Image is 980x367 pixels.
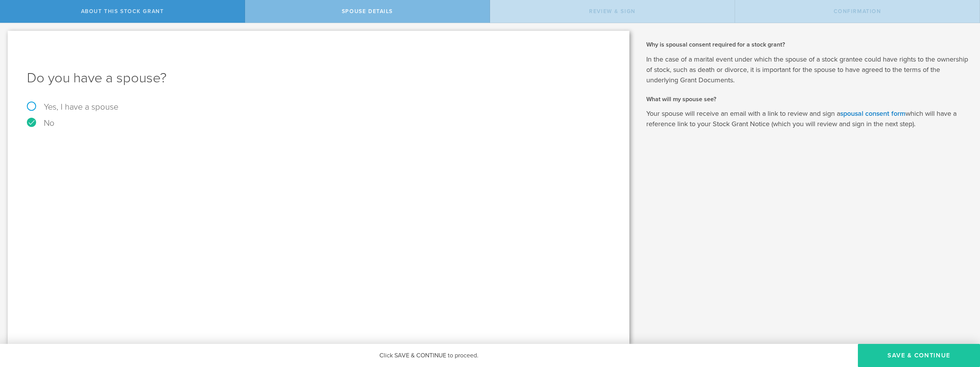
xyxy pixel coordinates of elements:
[646,108,968,129] p: Your spouse will receive an email with a link to review and sign a which will have a reference li...
[589,8,636,15] span: Review & Sign
[646,54,968,85] p: In the case of a marital event under which the spouse of a stock grantee could have rights to the...
[840,109,906,118] a: spousal consent form
[81,8,164,15] span: About this stock grant
[27,119,610,127] label: No
[27,69,610,87] h1: Do you have a spouse?
[646,40,968,49] h2: Why is spousal consent required for a stock grant?
[858,344,980,367] button: Save & Continue
[27,103,610,111] label: Yes, I have a spouse
[942,307,980,344] iframe: Chat Widget
[834,8,881,15] span: Confirmation
[342,8,393,15] span: Spouse Details
[646,95,968,103] h2: What will my spouse see?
